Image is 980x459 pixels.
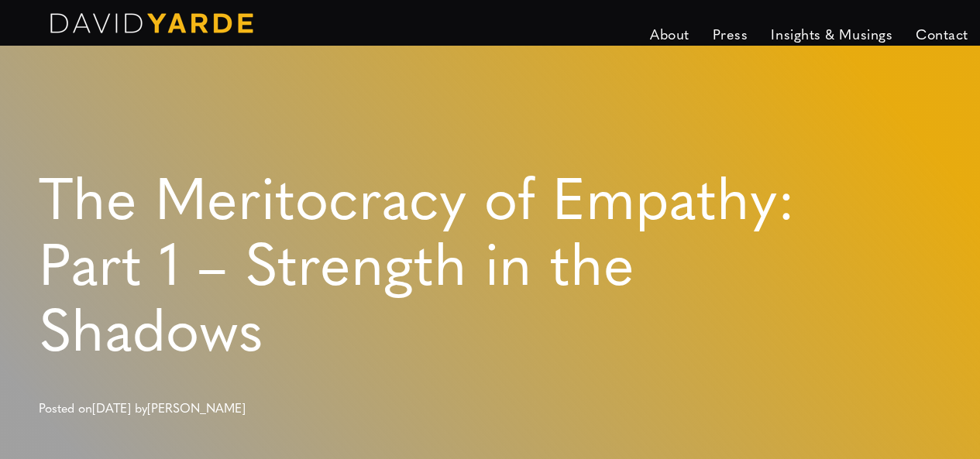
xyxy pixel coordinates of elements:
[135,399,246,416] span: by
[759,15,904,53] a: Insights & Musings
[92,399,131,416] time: [DATE]
[50,13,253,33] img: David Yarde Logo
[39,399,135,416] span: Posted on
[92,399,135,416] a: [DATE]
[904,15,980,53] a: Contact
[638,15,701,53] a: About
[147,399,246,416] span: [PERSON_NAME]
[701,15,760,53] a: Press
[39,163,864,360] h1: The Meritocracy of Empathy: Part 1 – Strength in the Shadows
